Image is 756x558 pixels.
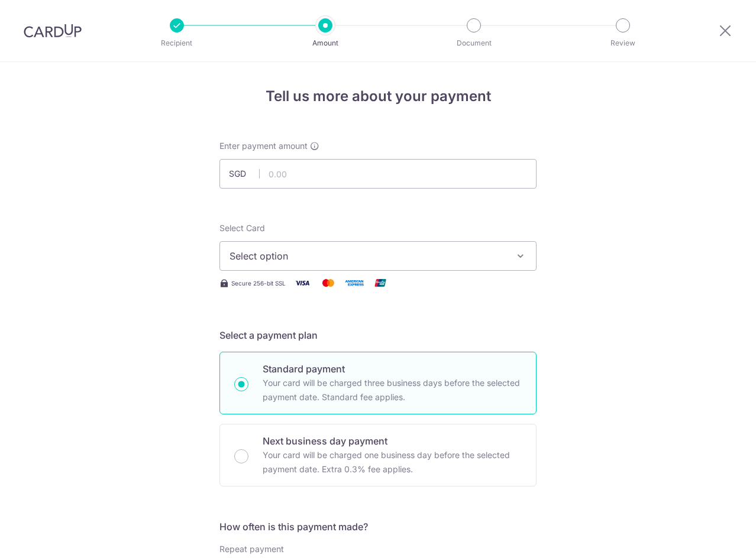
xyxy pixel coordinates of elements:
p: Recipient [133,37,221,49]
p: Your card will be charged three business days before the selected payment date. Standard fee appl... [263,376,522,404]
span: Secure 256-bit SSL [231,278,286,288]
p: Standard payment [263,362,522,376]
img: Union Pay [369,275,392,290]
h5: How often is this payment made? [219,520,537,534]
p: Review [579,37,667,49]
p: Document [430,37,518,49]
span: Select option [230,249,505,263]
button: Select option [219,241,537,271]
img: CardUp [24,24,82,38]
span: translation missing: en.payables.payment_networks.credit_card.summary.labels.select_card [219,223,265,233]
p: Amount [282,37,369,49]
span: Enter payment amount [219,140,308,152]
img: American Express [343,275,366,290]
h4: Tell us more about your payment [219,86,537,107]
input: 0.00 [219,159,537,189]
img: Visa [290,275,314,290]
label: Repeat payment [219,543,284,555]
img: Mastercard [316,275,340,290]
p: Your card will be charged one business day before the selected payment date. Extra 0.3% fee applies. [263,448,522,476]
h5: Select a payment plan [219,328,537,342]
p: Next business day payment [263,434,522,448]
span: SGD [229,168,260,180]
